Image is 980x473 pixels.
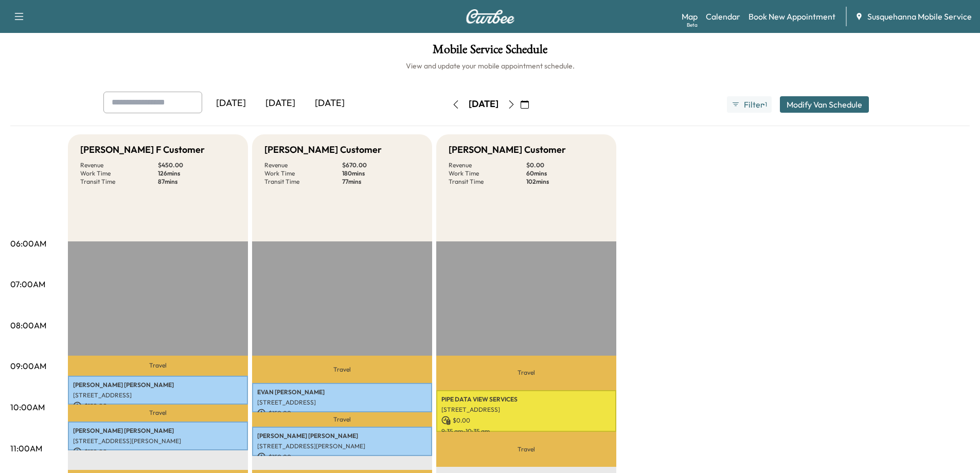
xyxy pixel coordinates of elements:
p: [PERSON_NAME] [PERSON_NAME] [73,381,243,389]
h6: View and update your mobile appointment schedule. [10,61,970,71]
h5: [PERSON_NAME] F Customer [80,143,205,157]
p: Travel [68,356,248,376]
p: $ 670.00 [342,161,420,169]
p: Travel [436,356,616,390]
p: 07:00AM [10,278,45,290]
div: [DATE] [206,92,256,115]
div: [DATE] [469,98,498,111]
p: $ 0.00 [441,416,611,425]
p: Work Time [449,169,526,178]
p: Transit Time [264,178,342,186]
p: 9:35 am - 10:35 am [441,427,611,435]
p: 09:00AM [10,360,46,372]
p: [STREET_ADDRESS] [73,391,243,399]
p: Transit Time [449,178,526,186]
a: Calendar [706,10,740,23]
p: $ 150.00 [73,447,243,457]
p: 87 mins [158,178,236,186]
p: [STREET_ADDRESS][PERSON_NAME] [73,437,243,445]
p: 180 mins [342,169,420,178]
p: 102 mins [526,178,604,186]
p: $ 150.00 [257,409,427,418]
span: Filter [744,98,762,111]
p: $ 0.00 [526,161,604,169]
h5: [PERSON_NAME] Customer [449,143,566,157]
p: [STREET_ADDRESS][PERSON_NAME] [257,442,427,450]
p: $ 150.00 [73,401,243,411]
p: [PERSON_NAME] [PERSON_NAME] [257,432,427,440]
img: Curbee Logo [466,9,515,24]
p: Revenue [449,161,526,169]
p: Work Time [80,169,158,178]
button: Filter●1 [727,96,771,113]
p: Travel [252,356,432,383]
p: [PERSON_NAME] [PERSON_NAME] [73,427,243,435]
p: 77 mins [342,178,420,186]
p: 126 mins [158,169,236,178]
a: MapBeta [682,10,698,23]
p: Transit Time [80,178,158,186]
p: Travel [68,405,248,421]
p: 10:00AM [10,401,45,413]
span: 1 [765,100,767,109]
h5: [PERSON_NAME] Customer [264,143,382,157]
p: Travel [436,432,616,467]
p: PIPE DATA VIEW SERVICES [441,395,611,404]
h1: Mobile Service Schedule [10,43,970,61]
p: [STREET_ADDRESS] [441,406,611,414]
div: Beta [687,21,698,29]
p: 11:00AM [10,442,42,454]
p: EVAN [PERSON_NAME] [257,388,427,396]
p: 08:00AM [10,319,46,331]
p: Revenue [264,161,342,169]
p: $ 450.00 [158,161,236,169]
span: Susquehanna Mobile Service [867,10,972,23]
button: Modify Van Schedule [780,96,869,113]
p: $ 150.00 [257,452,427,462]
p: [STREET_ADDRESS] [257,398,427,407]
div: [DATE] [305,92,354,115]
div: [DATE] [256,92,305,115]
span: ● [762,102,764,107]
p: 06:00AM [10,237,46,250]
p: 60 mins [526,169,604,178]
p: Revenue [80,161,158,169]
p: Work Time [264,169,342,178]
p: Travel [252,412,432,427]
a: Book New Appointment [749,10,835,23]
